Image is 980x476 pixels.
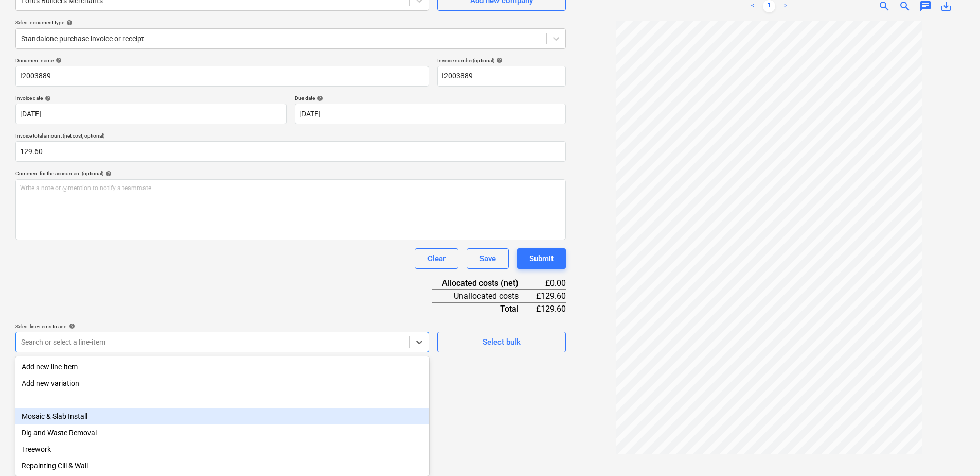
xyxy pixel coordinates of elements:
[15,95,287,101] div: Invoice date
[432,302,536,315] div: Total
[15,375,429,392] div: Add new variation
[415,248,458,269] button: Clear
[64,20,73,26] span: help
[494,57,503,63] span: help
[529,252,554,265] div: Submit
[54,57,62,63] span: help
[15,132,566,141] p: Invoice total amount (net cost, optional)
[15,104,287,124] input: Invoice date not specified
[517,248,566,269] button: Submit
[432,277,536,290] div: Allocated costs (net)
[432,290,536,302] div: Unallocated costs
[15,66,429,87] input: Document name
[315,95,323,101] span: help
[15,408,429,424] div: Mosaic & Slab Install
[15,359,429,375] div: Add new line-item
[15,424,429,441] div: Dig and Waste Removal
[437,332,566,352] button: Select bulk
[295,95,566,101] div: Due date
[437,57,566,64] div: Invoice number (optional)
[295,104,566,124] input: Due date not specified
[535,277,565,290] div: £0.00
[15,141,566,162] input: Invoice total amount (net cost, optional)
[15,441,429,457] div: Treework
[535,302,565,315] div: £129.60
[15,19,566,26] div: Select document type
[15,323,429,330] div: Select line-items to add
[43,95,51,101] span: help
[15,392,429,408] div: ------------------------------
[467,248,509,269] button: Save
[15,170,566,177] div: Comment for the accountant (optional)
[427,252,446,265] div: Clear
[15,457,429,474] div: Repainting Cill & Wall
[437,66,566,87] input: Invoice number
[15,57,429,64] div: Document name
[483,335,521,349] div: Select bulk
[103,171,112,177] span: help
[929,427,980,476] iframe: Chat Widget
[479,252,496,265] div: Save
[535,290,565,302] div: £129.60
[67,323,75,329] span: help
